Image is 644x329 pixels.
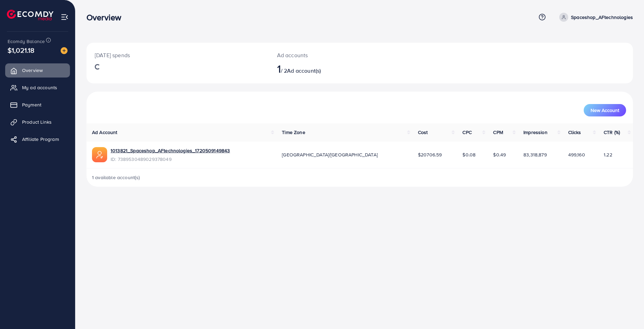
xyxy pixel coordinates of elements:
[584,104,626,116] button: New Account
[61,13,69,21] img: menu
[22,136,59,143] span: Affiliate Program
[418,129,428,136] span: Cost
[5,132,70,146] a: Affiliate Program
[287,67,321,74] span: Ad account(s)
[568,151,585,158] span: 499,160
[493,151,506,158] span: $0.49
[111,147,230,154] a: 1013821_Spaceshop_AFtechnologies_1720509149843
[22,119,52,125] span: Product Links
[277,51,397,59] p: Ad accounts
[5,98,70,112] a: Payment
[7,10,53,20] img: logo
[571,13,633,21] p: Spaceshop_AFtechnologies
[462,129,471,136] span: CPC
[462,151,476,158] span: $0.08
[282,129,305,136] span: Time Zone
[5,63,70,77] a: Overview
[5,115,70,129] a: Product Links
[8,38,45,45] span: Ecomdy Balance
[92,174,140,181] span: 1 available account(s)
[493,129,503,136] span: CPM
[92,129,117,136] span: Ad Account
[111,156,230,163] span: ID: 7389530489029378049
[22,67,43,74] span: Overview
[22,101,41,108] span: Payment
[8,45,34,55] span: $1,021.18
[568,129,581,136] span: Clicks
[604,151,612,158] span: 1.22
[95,51,260,59] p: [DATE] spends
[591,108,619,113] span: New Account
[61,47,68,54] img: image
[418,151,442,158] span: $20706.59
[277,61,281,76] span: 1
[523,129,548,136] span: Impression
[282,151,378,158] span: [GEOGRAPHIC_DATA]/[GEOGRAPHIC_DATA]
[277,62,397,75] h2: / 2
[523,151,547,158] span: 83,318,879
[556,13,633,22] a: Spaceshop_AFtechnologies
[86,12,127,22] h3: Overview
[92,147,107,162] img: ic-ads-acc.e4c84228.svg
[604,129,620,136] span: CTR (%)
[5,81,70,94] a: My ad accounts
[22,84,57,91] span: My ad accounts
